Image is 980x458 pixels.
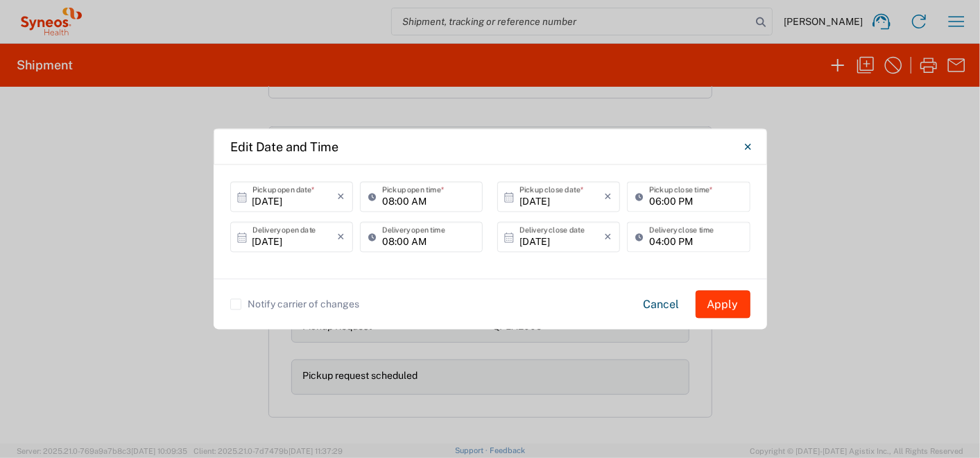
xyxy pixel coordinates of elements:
i: × [604,186,612,208]
i: × [337,226,345,248]
button: Cancel [633,291,691,319]
label: Notify carrier of changes [230,299,360,310]
i: × [604,226,612,248]
button: Close [734,133,762,161]
i: × [337,186,345,208]
h4: Edit Date and Time [231,137,339,156]
button: Apply [696,291,750,319]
